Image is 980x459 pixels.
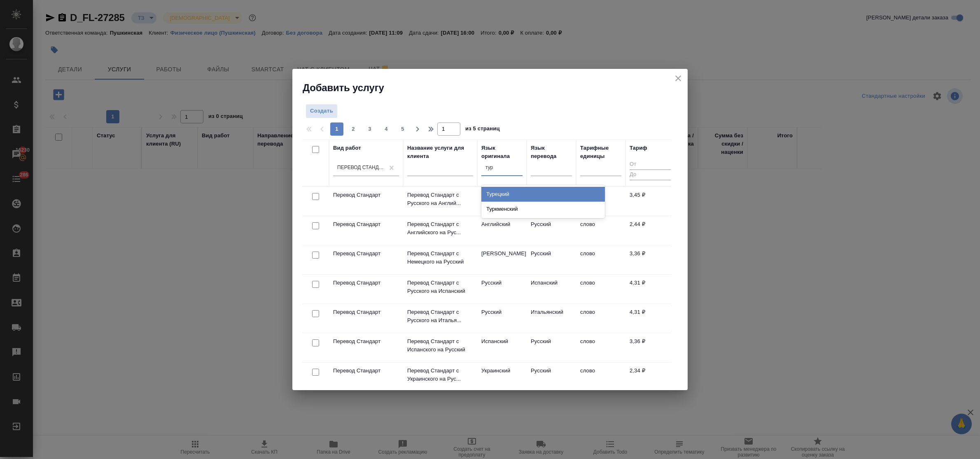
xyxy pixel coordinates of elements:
[481,202,605,217] div: Туркменский
[477,304,527,333] td: Русский
[347,125,360,133] span: 2
[333,250,399,258] p: Перевод Стандарт
[672,72,684,85] button: close
[630,144,647,152] div: Тариф
[625,245,675,274] td: 3,36 ₽
[576,245,625,274] td: слово
[625,362,675,391] td: 2,34 ₽
[576,216,625,245] td: слово
[527,304,576,333] td: Итальянский
[625,275,675,304] td: 4,31 ₽
[625,333,675,362] td: 3,36 ₽
[333,279,399,287] p: Перевод Стандарт
[303,81,688,94] h2: Добавить услугу
[380,125,393,133] span: 4
[363,122,376,136] button: 3
[477,187,527,216] td: Русский
[407,308,473,325] p: Перевод Стандарт с Русского на Италья...
[333,191,399,199] p: Перевод Стандарт
[625,304,675,333] td: 4,31 ₽
[477,216,527,245] td: Английский
[625,187,675,216] td: 3,45 ₽
[337,165,385,172] div: Перевод Стандарт
[407,337,473,354] p: Перевод Стандарт с Испанского на Русский
[580,144,621,160] div: Тарифные единицы
[531,144,572,160] div: Язык перевода
[527,245,576,274] td: Русский
[407,279,473,295] p: Перевод Стандарт с Русского на Испанский
[333,308,399,316] p: Перевод Стандарт
[407,250,473,266] p: Перевод Стандарт с Немецкого на Русский
[407,144,473,160] div: Название услуги для клиента
[333,220,399,228] p: Перевод Стандарт
[477,275,527,304] td: Русский
[333,367,399,375] p: Перевод Стандарт
[477,362,527,391] td: Украинский
[407,220,473,237] p: Перевод Стандарт с Английского на Рус...
[347,122,360,136] button: 2
[310,106,333,116] span: Создать
[333,144,361,152] div: Вид работ
[407,191,473,207] p: Перевод Стандарт с Русского на Англий...
[527,362,576,391] td: Русский
[576,362,625,391] td: слово
[363,125,376,133] span: 3
[527,333,576,362] td: Русский
[625,216,675,245] td: 2,44 ₽
[477,245,527,274] td: [PERSON_NAME]
[576,275,625,304] td: слово
[576,333,625,362] td: слово
[481,187,605,202] div: Турецкий
[380,122,393,136] button: 4
[396,125,409,133] span: 5
[477,333,527,362] td: Испанский
[407,367,473,383] p: Перевод Стандарт с Украинского на Рус...
[527,275,576,304] td: Испанский
[481,144,523,160] div: Язык оригинала
[576,304,625,333] td: слово
[333,337,399,346] p: Перевод Стандарт
[396,122,409,136] button: 5
[630,160,671,170] input: От
[630,169,671,180] input: До
[527,216,576,245] td: Русский
[465,124,500,136] span: из 5 страниц
[306,104,338,118] button: Создать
